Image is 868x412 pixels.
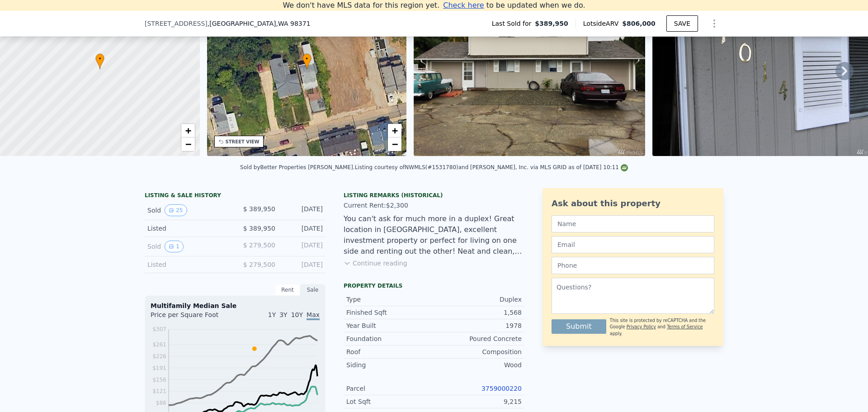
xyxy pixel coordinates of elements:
[627,324,656,329] a: Privacy Policy
[552,236,714,253] input: Email
[152,388,166,394] tspan: $121
[283,241,323,252] div: [DATE]
[388,137,401,151] a: Zoom out
[552,319,606,334] button: Submit
[243,261,275,268] span: $ 279,500
[302,55,311,63] span: •
[275,284,300,296] div: Rent
[392,125,398,136] span: +
[95,53,104,69] div: •
[291,311,303,318] span: 10Y
[346,397,434,406] div: Lot Sqft
[152,365,166,371] tspan: $191
[243,205,275,213] span: $ 389,950
[392,138,398,150] span: −
[181,124,195,137] a: Zoom in
[344,282,524,289] div: Property details
[346,334,434,343] div: Foundation
[344,192,524,199] div: Listing Remarks (Historical)
[181,137,195,151] a: Zoom out
[386,202,408,209] span: $2,300
[152,341,166,348] tspan: $261
[552,197,714,210] div: Ask about this property
[151,310,235,325] div: Price per Square Foot
[355,164,628,170] div: Listing courtesy of NWMLS (#1531780) and [PERSON_NAME], Inc. via MLS GRID as of [DATE] 10:11
[622,20,656,27] span: $806,000
[165,241,184,252] button: View historical data
[434,334,522,343] div: Poured Concrete
[346,347,434,356] div: Roof
[346,295,434,304] div: Type
[152,326,166,332] tspan: $307
[346,321,434,330] div: Year Built
[705,14,723,33] button: Show Options
[276,20,310,27] span: , WA 98371
[243,242,275,249] span: $ 279,500
[226,138,259,145] div: STREET VIEW
[434,308,522,317] div: 1,568
[434,347,522,356] div: Composition
[344,259,407,268] button: Continue reading
[344,213,524,257] div: You can't ask for much more in a duplex! Great location in [GEOGRAPHIC_DATA], excellent investmen...
[621,164,628,171] img: NWMLS Logo
[434,397,522,406] div: 9,215
[240,164,355,170] div: Sold by Better Properties [PERSON_NAME] .
[443,1,484,9] span: Check here
[185,125,191,136] span: +
[302,53,311,69] div: •
[152,377,166,383] tspan: $156
[492,19,535,28] span: Last Sold for
[346,360,434,369] div: Siding
[667,324,703,329] a: Terms of Service
[535,19,568,28] span: $389,950
[481,385,522,392] a: 3759000220
[208,19,311,28] span: , [GEOGRAPHIC_DATA]
[268,311,276,318] span: 1Y
[185,138,191,150] span: −
[610,317,714,337] div: This site is protected by reCAPTCHA and the Google and apply.
[434,321,522,330] div: 1978
[156,400,166,406] tspan: $86
[552,257,714,274] input: Phone
[283,224,323,233] div: [DATE]
[552,215,714,232] input: Name
[145,192,325,201] div: LISTING & SALE HISTORY
[243,225,275,232] span: $ 389,950
[388,124,401,137] a: Zoom in
[307,311,320,320] span: Max
[283,204,323,216] div: [DATE]
[344,202,386,209] span: Current Rent:
[279,311,287,318] span: 3Y
[666,15,698,32] button: SAVE
[300,284,325,296] div: Sale
[147,260,228,269] div: Listed
[346,308,434,317] div: Finished Sqft
[95,55,104,63] span: •
[151,301,320,310] div: Multifamily Median Sale
[283,260,323,269] div: [DATE]
[147,204,228,216] div: Sold
[147,224,228,233] div: Listed
[346,384,434,393] div: Parcel
[152,353,166,360] tspan: $226
[434,295,522,304] div: Duplex
[583,19,622,28] span: Lotside ARV
[145,19,208,28] span: [STREET_ADDRESS]
[434,360,522,369] div: Wood
[147,241,228,252] div: Sold
[165,204,187,216] button: View historical data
